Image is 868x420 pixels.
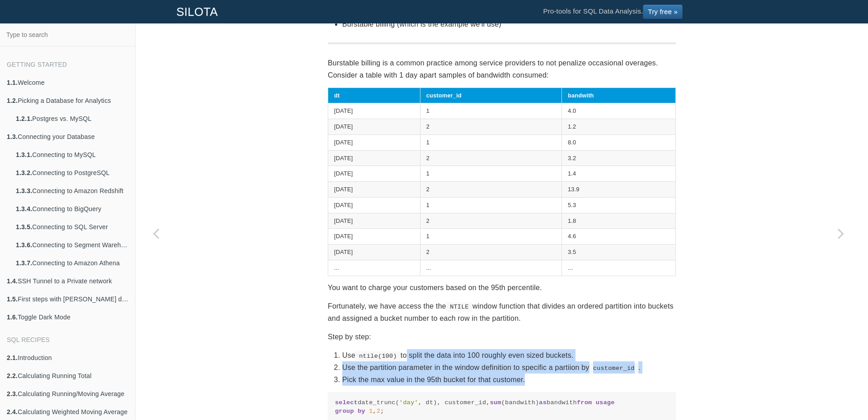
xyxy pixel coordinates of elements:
a: 1.3.4.Connecting to BigQuery [9,200,135,218]
a: 1.3.1.Connecting to MySQL [9,146,135,164]
td: 2 [420,245,561,260]
b: 1.3.6. [16,241,32,249]
li: Pick the max value in the 95th bucket for that customer. [342,374,676,386]
li: Burstable billing (which is the example we'll use) [342,18,676,30]
span: from [577,399,592,406]
li: Use to split the data into 100 roughly even sized buckets. [342,349,676,361]
code: ntile(100) [355,351,401,360]
p: You want to charge your customers based on the 95th percentile. [328,282,676,294]
td: 2 [420,213,561,229]
b: 1.5. [7,295,18,303]
td: ... [328,260,420,276]
td: 3.2 [561,150,675,166]
b: 1.2. [7,97,18,104]
a: 1.2.1.Postgres vs. MySQL [9,110,135,128]
td: [DATE] [328,119,420,135]
td: 1 [420,229,561,245]
td: 2 [420,182,561,198]
td: [DATE] [328,229,420,245]
td: 1 [420,166,561,182]
td: 4.6 [561,229,675,245]
td: 4.0 [561,103,675,119]
code: customer_id [590,364,638,373]
code: date_trunc( , dt), customer_id, (bandwith) bandwith , ; [335,398,669,416]
a: SILOTA [170,0,225,23]
b: 2.3. [7,390,18,397]
td: 3.5 [561,245,675,260]
a: Try free » [643,5,683,19]
td: ... [420,260,561,276]
a: 1.3.2.Connecting to PostgreSQL [9,164,135,182]
b: 1.3.3. [16,187,32,194]
td: 1 [420,134,561,150]
li: Pro-tools for SQL Data Analysis. [534,0,692,23]
b: 2.2. [7,372,18,379]
span: 1 [369,408,373,415]
td: [DATE] [328,213,420,229]
li: Use the partition parameter in the window definition to specific a partiion by . [342,361,676,374]
span: 2 [377,408,380,415]
code: NTILE [446,302,472,311]
a: 1.3.6.Connecting to Segment Warehouse [9,236,135,254]
b: 1.3.4. [16,205,32,212]
b: 1.3. [7,133,18,140]
span: 'day' [399,399,418,406]
input: Type to search [3,26,132,43]
th: bandwith [561,88,675,103]
p: Fortunately, we have access the the window function that divides an ordered partition into bucket... [328,300,676,324]
td: 13.9 [561,182,675,198]
th: dt [328,88,420,103]
span: group [335,408,354,415]
b: 1.2.1. [16,115,32,122]
td: 2 [420,150,561,166]
th: customer_id [420,88,561,103]
span: sum [490,399,501,406]
td: [DATE] [328,134,420,150]
a: 1.3.5.Connecting to SQL Server [9,218,135,236]
td: 1 [420,103,561,119]
b: 1.3.5. [16,223,32,231]
td: [DATE] [328,245,420,260]
a: 1.3.7.Connecting to Amazon Athena [9,254,135,272]
span: as [539,399,547,406]
td: [DATE] [328,182,420,198]
td: 5.3 [561,197,675,213]
b: 2.1. [7,354,18,361]
td: 1.4 [561,166,675,182]
span: usage [596,399,615,406]
b: 1.3.2. [16,169,32,176]
b: 1.6. [7,314,18,321]
td: [DATE] [328,103,420,119]
a: Previous page: Analyze Mailchimp Data by Segmenting and Lead scoring your email list [136,46,176,420]
b: 1.3.7. [16,259,32,267]
p: Step by step: [328,331,676,343]
td: 8.0 [561,134,675,150]
b: 2.4. [7,408,18,415]
td: [DATE] [328,150,420,166]
span: select [335,399,358,406]
td: 1.8 [561,213,675,229]
td: ... [561,260,675,276]
td: 2 [420,119,561,135]
td: 1.2 [561,119,675,135]
td: 1 [420,197,561,213]
b: 1.1. [7,79,18,86]
span: by [358,408,365,415]
td: [DATE] [328,166,420,182]
p: Burstable billing is a common practice among service providers to not penalize occasional overage... [328,57,676,81]
b: 1.3.1. [16,151,32,158]
iframe: Drift Widget Chat Controller [823,375,857,409]
b: 1.4. [7,277,18,285]
a: Next page: Calculating Top N items and Aggregating (sum) the remainder into [821,46,861,420]
a: 1.3.3.Connecting to Amazon Redshift [9,182,135,200]
td: [DATE] [328,197,420,213]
